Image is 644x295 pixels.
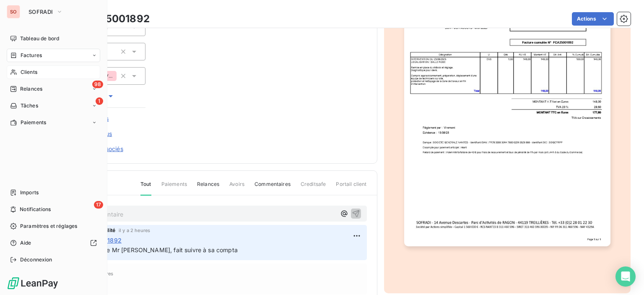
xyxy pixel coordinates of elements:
div: Open Intercom Messenger [615,266,636,287]
span: Imports [20,189,39,196]
span: 98 [92,81,103,88]
span: Relances [20,85,42,93]
span: Déconnexion [20,256,52,264]
span: Tâches [21,102,38,110]
span: Avoirs [229,180,244,195]
span: Aide [20,239,31,247]
span: Paiements [161,180,187,195]
span: il y a 2 heures [119,228,150,233]
span: Notifications [20,206,51,213]
span: Factures [21,52,42,59]
span: Commentaires [254,180,291,195]
span: Creditsafe [301,180,326,195]
img: Logo LeanPay [7,277,59,290]
span: Portail client [336,180,366,195]
span: Paramètres et réglages [20,222,77,230]
h3: FCA25001892 [78,11,150,26]
span: Tableau de bord [20,35,59,42]
span: SOFRADI [29,8,53,15]
button: Actions [572,12,614,26]
span: 1 [96,97,103,105]
div: SO [7,5,20,18]
span: 17 [94,201,103,209]
span: Paiements [21,119,46,126]
span: Tout [140,180,151,196]
span: Relances [197,180,219,195]
span: JC 07/10 reçu @de Mr [PERSON_NAME], fait suivre à sa compta [56,246,238,253]
span: Clients [21,68,37,76]
a: Aide [7,236,100,250]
